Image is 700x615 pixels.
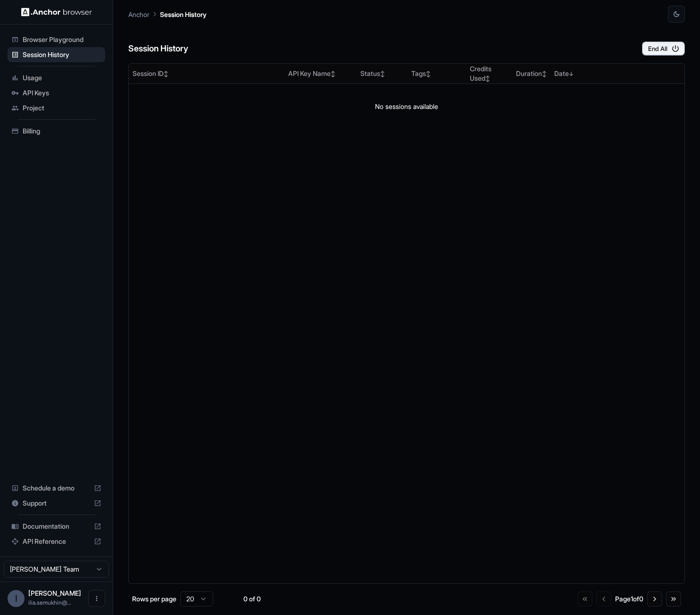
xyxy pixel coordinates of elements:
nav: breadcrumb [128,9,207,19]
span: ↕ [331,70,335,77]
div: Page 1 of 0 [615,594,643,604]
span: ↕ [164,70,168,77]
span: Ilia Semukhin [28,589,81,597]
h6: Session History [128,42,188,56]
div: Browser Playground [8,32,105,47]
span: ↕ [542,70,547,77]
div: API Key Name [288,69,353,78]
span: ilia.semukhin@gmail.com [28,599,71,606]
span: API Keys [23,88,101,98]
span: Usage [23,73,101,83]
span: ↕ [380,70,385,77]
p: Anchor [128,9,150,19]
div: API Keys [8,85,105,100]
div: I [8,590,25,607]
div: Schedule a demo [8,481,105,496]
button: End All [642,42,685,56]
button: Open menu [88,590,105,607]
span: Documentation [23,522,90,531]
div: Session History [8,47,105,62]
img: Anchor Logo [21,8,92,17]
div: Support [8,496,105,511]
div: Usage [8,70,105,85]
div: Billing [8,124,105,139]
span: Billing [23,126,101,136]
td: No sessions available [129,84,684,129]
div: Duration [516,69,547,78]
div: Documentation [8,519,105,534]
span: Support [23,499,90,508]
div: 0 of 0 [228,594,275,604]
div: Date [554,69,623,78]
span: Schedule a demo [23,483,90,493]
span: Project [23,103,101,113]
span: ↓ [569,70,574,77]
span: ↕ [485,75,490,82]
div: API Reference [8,534,105,549]
div: Status [360,69,403,78]
div: Tags [411,69,463,78]
span: Browser Playground [23,35,101,44]
span: API Reference [23,537,90,546]
div: Credits Used [470,64,508,83]
span: Session History [23,50,101,59]
p: Session History [160,9,207,19]
span: ↕ [426,70,431,77]
p: Rows per page [132,594,176,604]
div: Session ID [133,69,281,78]
div: Project [8,100,105,116]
